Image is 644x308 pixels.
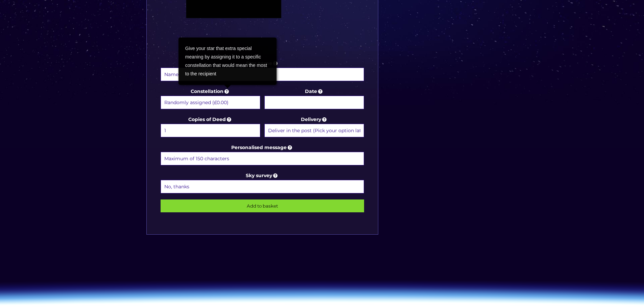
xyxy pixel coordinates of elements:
[161,115,260,138] label: Copies of Deed
[161,152,364,165] input: Personalised message
[161,143,364,166] label: Personalised message
[161,68,364,81] input: Star name
[178,38,277,85] div: Give your star that extra special meaning by assigning it to a specific constellation that would ...
[264,96,364,109] input: Date
[246,172,279,179] a: Sky survey
[161,96,260,109] select: Constellation
[161,180,364,193] select: Sky survey
[161,199,364,212] input: Add to basket
[161,59,364,82] label: Star name
[264,124,364,137] select: Delivery
[264,87,364,110] label: Date
[161,124,260,137] select: Copies of Deed
[264,115,364,138] label: Delivery
[161,87,260,110] label: Constellation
